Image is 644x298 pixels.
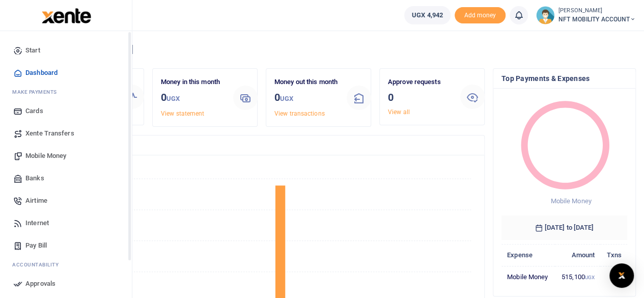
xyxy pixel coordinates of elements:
div: Open Intercom Messenger [609,263,634,288]
span: Approvals [25,279,55,289]
a: Add money [455,11,506,18]
span: Mobile Money [550,197,591,205]
span: Xente Transfers [25,128,74,139]
a: logo-small logo-large logo-large [41,11,91,19]
span: Dashboard [25,68,58,78]
a: View statement [161,110,204,117]
th: Txns [600,244,627,266]
img: logo-large [42,8,91,23]
a: View transactions [274,110,325,117]
a: Banks [8,167,124,189]
h3: 0 [388,90,452,105]
span: Pay Bill [25,240,47,251]
small: UGX [166,95,180,102]
span: Cards [25,106,43,116]
a: profile-user [PERSON_NAME] NFT MOBILITY ACCOUNT [536,6,636,24]
th: Amount [555,244,600,266]
a: UGX 4,942 [404,6,451,24]
li: Toup your wallet [455,7,506,24]
a: Dashboard [8,62,124,84]
a: Start [8,39,124,62]
a: Approvals [8,273,124,295]
li: Ac [8,257,124,273]
h4: Hello [PERSON_NAME] [39,44,636,55]
a: View all [388,109,410,116]
a: Cards [8,100,124,122]
span: Airtime [25,196,47,206]
h6: [DATE] to [DATE] [501,215,627,240]
span: NFT MOBILITY ACCOUNT [558,15,636,24]
small: [PERSON_NAME] [558,7,636,15]
a: Internet [8,212,124,234]
li: M [8,84,124,100]
h3: 0 [161,90,225,106]
span: Add money [455,7,506,24]
h3: 0 [274,90,339,106]
p: Money out this month [274,77,339,88]
p: Approve requests [388,77,452,88]
h4: Top Payments & Expenses [501,73,627,84]
img: profile-user [536,6,554,24]
td: Mobile Money [501,266,555,287]
a: Airtime [8,189,124,212]
small: UGX [585,275,595,280]
span: Mobile Money [25,151,66,161]
td: 515,100 [555,266,600,287]
a: Xente Transfers [8,122,124,145]
span: UGX 4,942 [412,10,443,20]
th: Expense [501,244,555,266]
h4: Transactions Overview [47,140,476,151]
li: Wallet ballance [400,6,455,24]
span: ake Payments [17,88,57,96]
a: Pay Bill [8,234,124,257]
span: Internet [25,218,49,228]
span: countability [20,261,59,268]
p: Money in this month [161,77,225,88]
small: UGX [280,95,293,102]
span: Start [25,45,40,56]
span: Banks [25,173,44,183]
td: 3 [600,266,627,287]
a: Mobile Money [8,145,124,167]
